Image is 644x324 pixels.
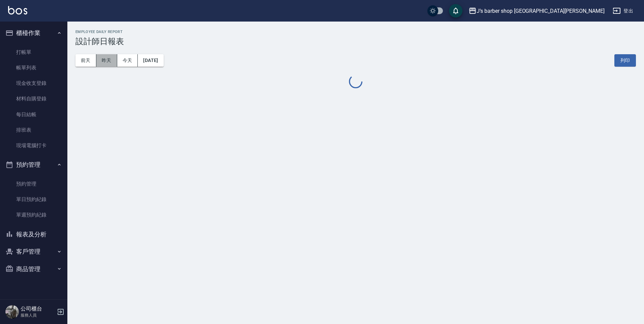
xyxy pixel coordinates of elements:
[117,54,138,67] button: 今天
[477,7,605,15] div: J’s barber shop [GEOGRAPHIC_DATA][PERSON_NAME]
[75,37,636,46] h3: 設計師日報表
[3,24,65,42] button: 櫃檯作業
[3,192,65,207] a: 單日預約紀錄
[3,107,65,122] a: 每日結帳
[3,60,65,75] a: 帳單列表
[3,207,65,223] a: 單週預約紀錄
[614,54,636,67] button: 列印
[3,243,65,260] button: 客戶管理
[3,176,65,192] a: 預約管理
[449,4,462,18] button: save
[75,54,96,67] button: 前天
[3,138,65,153] a: 現場電腦打卡
[3,260,65,278] button: 商品管理
[75,30,636,34] h2: Employee Daily Report
[3,44,65,60] a: 打帳單
[3,122,65,138] a: 排班表
[5,305,19,319] img: Person
[21,305,55,312] h5: 公司櫃台
[3,75,65,91] a: 現金收支登錄
[96,54,117,67] button: 昨天
[21,312,55,318] p: 服務人員
[466,4,607,18] button: J’s barber shop [GEOGRAPHIC_DATA][PERSON_NAME]
[8,6,27,14] img: Logo
[3,226,65,243] button: 報表及分析
[3,91,65,106] a: 材料自購登錄
[138,54,163,67] button: [DATE]
[610,5,636,17] button: 登出
[3,156,65,173] button: 預約管理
